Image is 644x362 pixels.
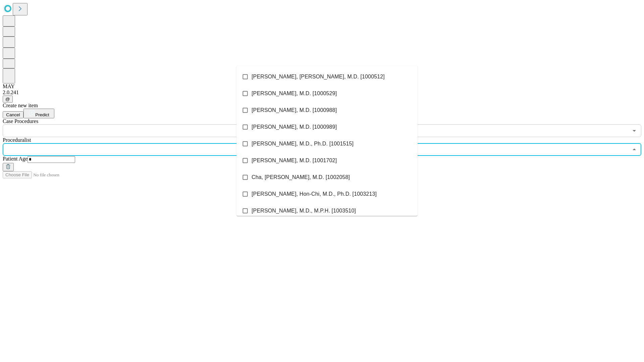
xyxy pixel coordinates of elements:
[252,140,354,148] span: [PERSON_NAME], M.D., Ph.D. [1001515]
[3,103,38,108] span: Create new item
[3,96,13,103] button: @
[252,190,377,198] span: [PERSON_NAME], Hon-Chi, M.D., Ph.D. [1003213]
[252,89,337,98] span: [PERSON_NAME], M.D. [1000529]
[6,112,20,117] span: Cancel
[630,126,639,135] button: Open
[252,173,350,181] span: Cha, [PERSON_NAME], M.D. [1002058]
[630,145,639,154] button: Close
[3,111,23,118] button: Cancel
[3,118,38,124] span: Scheduled Procedure
[252,157,337,165] span: [PERSON_NAME], M.D. [1001702]
[35,112,49,117] span: Predict
[252,207,356,215] span: [PERSON_NAME], M.D., M.P.H. [1003510]
[252,73,385,81] span: [PERSON_NAME], [PERSON_NAME], M.D. [1000512]
[3,156,28,162] span: Patient Age
[252,123,337,131] span: [PERSON_NAME], M.D. [1000989]
[252,106,337,114] span: [PERSON_NAME], M.D. [1000988]
[3,89,641,96] div: 2.0.241
[3,137,31,143] span: Proceduralist
[23,109,54,118] button: Predict
[3,83,641,89] div: MAY
[5,97,10,102] span: @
